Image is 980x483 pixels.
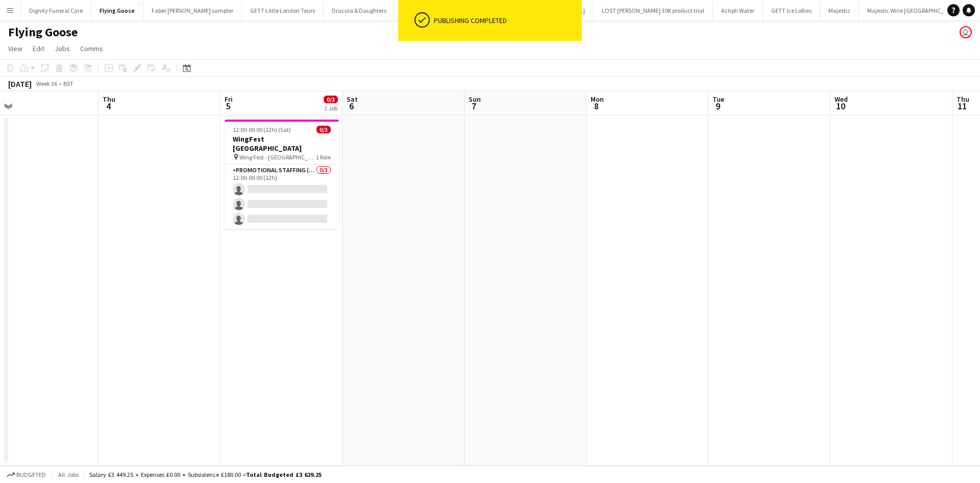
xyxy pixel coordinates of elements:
[33,44,44,53] span: Edit
[8,79,32,89] div: [DATE]
[434,16,578,25] div: Publishing completed
[143,1,242,20] button: Faber [PERSON_NAME] sampler
[55,44,70,53] span: Jobs
[89,471,322,478] div: Salary £3 449.25 + Expenses £0.00 + Subsistence £180.00 =
[80,44,103,53] span: Comms
[21,1,91,20] button: Dignity Funeral Care
[16,471,46,478] span: Budgeted
[960,26,972,38] app-user-avatar: Dorian Payne
[395,1,442,20] button: MyEdSpace
[859,1,969,20] button: Majestic Wine [GEOGRAPHIC_DATA]
[4,42,27,55] a: View
[8,25,78,40] h1: Flying Goose
[246,471,322,478] span: Total Budgeted £3 629.25
[324,1,395,20] button: Dracula & Daughters
[5,469,47,480] button: Budgeted
[713,1,763,20] button: Actiph Water
[76,42,107,55] a: Comms
[34,80,59,87] span: Week 36
[51,42,74,55] a: Jobs
[91,1,143,20] button: Flying Goose
[820,1,859,20] button: Majestic
[594,1,713,20] button: LOST [PERSON_NAME] 30K product trial
[242,1,324,20] button: GETT Little London Tours
[8,44,22,53] span: View
[63,80,73,87] div: BST
[56,471,81,478] span: All jobs
[763,1,820,20] button: GETT Ice Lollies
[29,42,48,55] a: Edit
